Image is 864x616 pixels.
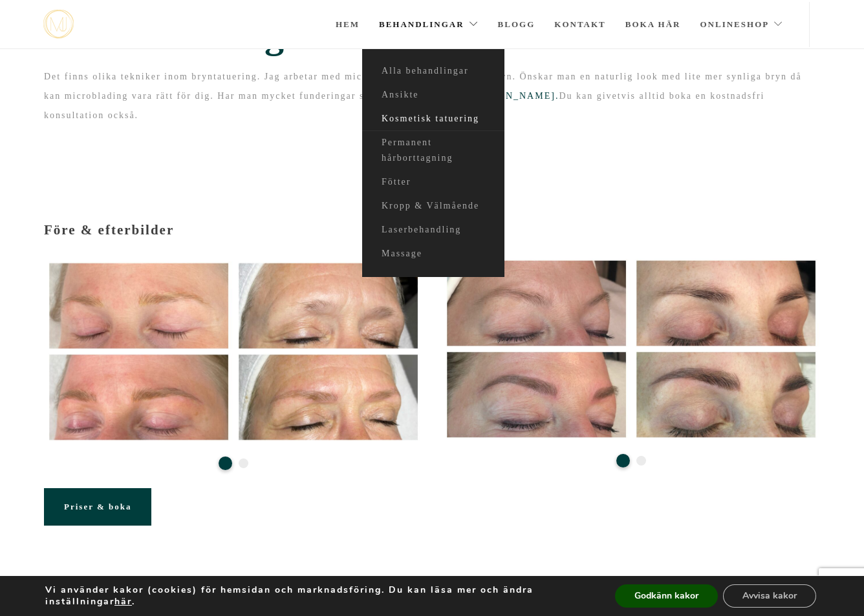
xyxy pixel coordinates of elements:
[362,107,504,131] a: Kosmetisk tatuering
[114,596,132,608] button: här
[362,59,504,83] a: Alla behandlingar
[43,10,74,39] img: mjstudio
[636,456,646,466] button: 2 of 2
[498,2,535,47] a: Blogg
[44,222,174,238] span: Före & efterbilder
[219,457,232,470] button: 1 of 2
[362,194,504,218] a: Kropp & Välmående
[45,584,587,608] p: Vi använder kakor (cookies) för hemsidan och marknadsföring. Du kan läsa mer och ändra inställnin...
[362,242,504,266] a: Massage
[554,2,606,47] a: Kontakt
[336,2,360,47] a: Hem
[239,458,248,468] button: 2 of 2
[64,502,131,511] span: Priser & boka
[44,488,151,526] a: Priser & boka
[467,91,559,101] a: [PERSON_NAME].
[44,67,820,125] p: Det finns olika tekniker inom bryntatuering. Jag arbetar med microblading, även kallad 3d-bryn. Ö...
[616,454,630,467] button: 1 of 2
[362,218,504,242] a: Laserbehandling
[362,131,504,170] a: Permanent hårborttagning
[625,2,681,47] a: Boka här
[615,584,718,608] button: Godkänn kakor
[362,83,504,107] a: Ansikte
[723,584,816,608] button: Avvisa kakor
[43,10,74,39] a: mjstudio mjstudio mjstudio
[44,568,52,590] span: -
[362,170,504,194] a: Fötter
[700,2,784,47] a: Onlineshop
[379,2,479,47] a: Behandlingar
